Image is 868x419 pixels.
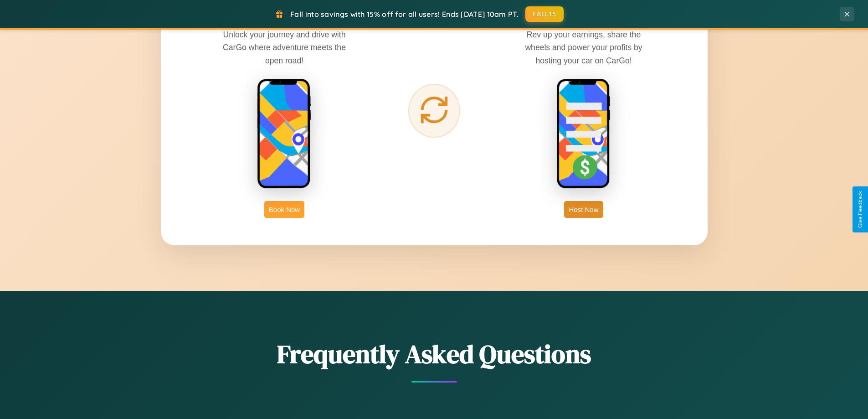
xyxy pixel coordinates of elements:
img: rent phone [257,78,312,190]
p: Rev up your earnings, share the wheels and power your profits by hosting your car on CarGo! [515,28,652,67]
button: Host Now [564,201,603,218]
button: FALL15 [525,6,564,22]
h2: Frequently Asked Questions [161,336,708,372]
div: Give Feedback [857,191,863,228]
p: Unlock your journey and drive with CarGo where adventure meets the open road! [216,28,353,67]
span: Fall into savings with 15% off for all users! Ends [DATE] 10am PT. [290,10,519,19]
button: Book Now [264,201,304,218]
img: host phone [556,78,611,190]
